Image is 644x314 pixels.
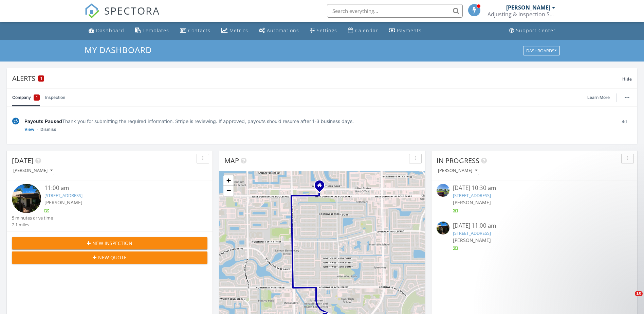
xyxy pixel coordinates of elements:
[507,24,558,37] a: Support Center
[229,27,248,34] div: Metrics
[437,184,632,214] a: [DATE] 10:30 am [STREET_ADDRESS] [PERSON_NAME]
[437,156,479,165] span: In Progress
[307,24,340,37] a: Settings
[635,291,643,296] span: 10
[437,166,479,175] button: [PERSON_NAME]
[438,168,477,173] div: [PERSON_NAME]
[453,237,491,243] span: [PERSON_NAME]
[526,48,557,53] div: Dashboards
[143,27,169,34] div: Templates
[219,24,251,37] a: Metrics
[12,184,207,228] a: 11:00 am [STREET_ADDRESS] [PERSON_NAME] 5 minutes drive time 2.1 miles
[44,192,82,198] a: [STREET_ADDRESS]
[223,186,234,196] a: Zoom out
[12,222,53,228] div: 2.1 miles
[40,76,42,81] span: 1
[12,251,207,264] button: New Quote
[98,254,127,261] span: New Quote
[12,237,207,249] button: New Inspection
[319,185,324,189] div: 8495 W Commercial Boulevard , Tamarac Florida 33351
[317,27,337,34] div: Settings
[12,184,41,213] img: 9576178%2Fcover_photos%2FT2U9sZ2PiWmEhpxKD4Oj%2Fsmall.jpg
[36,94,38,101] span: 1
[437,222,449,234] img: 9576178%2Fcover_photos%2FT2U9sZ2PiWmEhpxKD4Oj%2Fsmall.jpg
[13,168,53,173] div: [PERSON_NAME]
[44,184,191,192] div: 11:00 am
[104,3,160,18] span: SPECTORA
[85,44,152,55] span: My Dashboard
[256,24,302,37] a: Automations (Basic)
[523,46,560,55] button: Dashboards
[24,118,62,124] span: Payouts Paused
[177,24,213,37] a: Contacts
[12,118,19,125] img: under-review-2fe708636b114a7f4b8d.svg
[437,184,449,197] img: streetview
[24,118,611,125] div: Thank you for submitting the required information. Stripe is reviewing. If approved, payouts shou...
[86,24,127,37] a: Dashboard
[12,215,53,221] div: 5 minutes drive time
[44,199,82,206] span: [PERSON_NAME]
[224,156,239,165] span: Map
[386,24,424,37] a: Payments
[345,24,381,37] a: Calendar
[40,126,56,133] a: Dismiss
[92,240,132,247] span: New Inspection
[397,27,422,34] div: Payments
[85,3,99,18] img: The Best Home Inspection Software - Spectora
[437,222,632,252] a: [DATE] 11:00 am [STREET_ADDRESS] [PERSON_NAME]
[487,11,555,18] div: Adjusting & Inspection Services Inc.
[85,9,160,23] a: SPECTORA
[453,230,491,236] a: [STREET_ADDRESS]
[96,27,124,34] div: Dashboard
[355,27,378,34] div: Calendar
[12,89,40,106] a: Company
[453,192,491,198] a: [STREET_ADDRESS]
[625,97,629,98] img: ellipsis-632cfdd7c38ec3a7d453.svg
[188,27,210,34] div: Contacts
[12,74,622,83] div: Alerts
[621,291,637,307] iframe: Intercom live chat
[132,24,172,37] a: Templates
[223,175,234,186] a: Zoom in
[453,184,616,192] div: [DATE] 10:30 am
[12,166,54,175] button: [PERSON_NAME]
[622,76,632,82] span: Hide
[24,126,34,133] a: View
[453,222,616,230] div: [DATE] 11:00 am
[516,27,556,34] div: Support Center
[12,156,34,165] span: [DATE]
[587,94,614,101] a: Learn More
[506,4,550,11] div: [PERSON_NAME]
[267,27,299,34] div: Automations
[617,118,632,133] div: 4d
[327,4,463,18] input: Search everything...
[45,89,65,106] a: Inspection
[453,199,491,206] span: [PERSON_NAME]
